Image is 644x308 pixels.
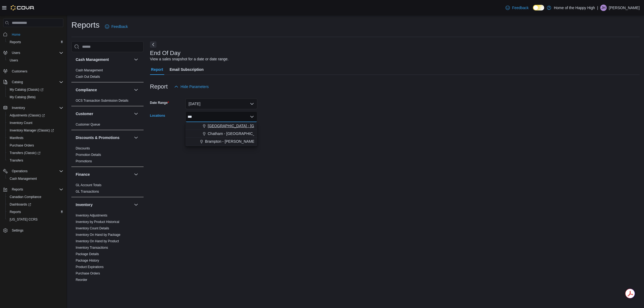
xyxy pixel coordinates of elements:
button: Compliance [76,87,132,93]
span: Cash Management [10,177,37,181]
span: Washington CCRS [8,216,63,223]
span: Customers [10,68,63,75]
h3: Finance [76,172,90,177]
button: Transfers [5,157,65,164]
button: Compliance [133,87,139,93]
a: Product Expirations [76,265,104,269]
span: JH [602,5,606,11]
span: Dashboards [8,201,63,208]
span: Manifests [8,135,63,141]
button: [GEOGRAPHIC_DATA] - [GEOGRAPHIC_DATA] - Fire & Flower [185,122,257,130]
span: Settings [12,228,23,233]
span: Reorder [76,278,87,282]
span: Inventory [10,105,63,111]
span: Canadian Compliance [10,195,41,199]
button: Settings [1,226,65,234]
button: Customer [133,111,139,117]
button: Canadian Compliance [5,193,65,201]
span: Cash Out Details [76,75,100,79]
span: Inventory by Product Historical [76,220,119,224]
span: Brampton - [PERSON_NAME] - Fire & Flower [205,139,281,144]
span: My Catalog (Beta) [10,95,36,99]
a: Inventory Transactions [76,246,108,250]
button: [US_STATE] CCRS [5,216,65,223]
p: [PERSON_NAME] [609,5,640,11]
button: Inventory [10,105,27,111]
a: [US_STATE] CCRS [8,216,40,223]
span: Users [8,57,63,64]
button: Inventory [133,201,139,208]
button: Home [1,30,65,38]
a: Inventory Count [8,120,35,126]
button: Chatham - [GEOGRAPHIC_DATA] - Fire & Flower [185,130,257,138]
span: Inventory Count [8,120,63,126]
div: View a sales snapshot for a date or date range. [150,56,229,62]
a: Inventory by Product Historical [76,220,119,224]
button: Inventory Count [5,119,65,127]
a: Package History [76,259,99,262]
h1: Reports [71,20,100,30]
button: Next [150,41,156,48]
span: Reports [8,209,63,215]
button: Cash Management [5,175,65,182]
a: Purchase Orders [8,142,36,149]
span: Reports [10,210,21,214]
span: Discounts [76,146,90,151]
span: Purchase Orders [10,143,34,148]
span: Inventory Count Details [76,226,109,230]
span: Chatham - [GEOGRAPHIC_DATA] - Fire & Flower [208,131,291,136]
a: Discounts [76,146,90,150]
span: Catalog [10,79,63,85]
a: Inventory On Hand by Package [76,233,120,237]
span: Reports [10,186,63,193]
span: Settings [10,227,63,234]
span: Promotion Details [76,153,101,157]
span: Transfers [10,158,23,163]
button: Reports [5,38,65,46]
nav: Complex example [3,28,63,248]
button: Users [10,50,22,56]
span: Promotions [76,159,92,163]
span: Customers [12,69,27,74]
span: Transfers (Classic) [10,151,41,155]
h3: Compliance [76,87,97,93]
a: Manifests [8,135,25,141]
a: Inventory Manager (Classic) [8,127,56,134]
a: Canadian Compliance [8,194,43,200]
span: Product Expirations [76,265,104,269]
img: Cova [11,5,35,10]
span: Email Subscription [170,64,204,75]
a: Cash Management [76,68,103,72]
a: Transfers (Classic) [8,150,43,156]
a: Customers [10,68,30,75]
a: Transfers [8,157,25,164]
div: Inventory [71,212,144,292]
span: Report [151,64,163,75]
span: Inventory Manager (Classic) [10,128,54,133]
a: My Catalog (Classic) [5,86,65,93]
button: Manifests [5,134,65,142]
a: Inventory On Hand by Product [76,239,119,243]
a: Promotion Details [76,153,101,157]
div: Customer [71,121,144,130]
button: Finance [76,172,132,177]
span: Adjustments (Classic) [8,112,63,119]
a: Transfers (Classic) [5,149,65,157]
span: [GEOGRAPHIC_DATA] - [GEOGRAPHIC_DATA] - Fire & Flower [208,123,315,129]
label: Date Range [150,101,169,105]
span: Hide Parameters [181,84,209,89]
span: Users [10,50,63,56]
h3: End Of Day [150,50,181,56]
a: Cash Management [8,175,39,182]
a: Inventory Count Details [76,226,109,230]
span: Inventory On Hand by Package [76,233,120,237]
label: Locations [150,113,165,118]
span: Cash Management [8,175,63,182]
a: Dashboards [5,201,65,208]
button: Customer [76,111,132,116]
h3: Cash Management [76,57,109,62]
span: Users [12,51,20,55]
button: Finance [133,171,139,178]
div: Jocelyne Hall [600,5,607,11]
span: Catalog [12,80,23,84]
